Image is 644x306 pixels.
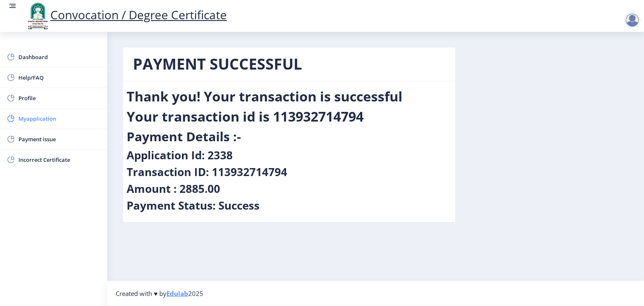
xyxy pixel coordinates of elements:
h2: Thank you! Your transaction is successful [127,88,402,105]
span: Help/FAQ [18,73,101,83]
h3: Payment Details :- [127,128,241,145]
h4: Application Id: 2338 [127,148,233,162]
span: Dashboard [18,52,101,62]
span: Myapplication [18,114,101,124]
a: Edulab [166,289,188,298]
span: Incorrect Certificate [18,155,101,165]
h1: PAYMENT SUCCESSFUL [133,54,445,74]
h4: Amount : 2885.00 [127,182,220,195]
span: Profile [18,93,101,103]
h2: Your transaction id is 113932714794 [127,108,364,125]
h4: Payment Status: Success [127,199,260,212]
a: Convocation / Degree Certificate [25,7,227,23]
span: Payment issue [18,134,101,144]
img: logo [25,2,50,30]
span: Created with ♥ by 2025 [116,289,203,298]
h4: Transaction ID: 113932714794 [127,165,287,179]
